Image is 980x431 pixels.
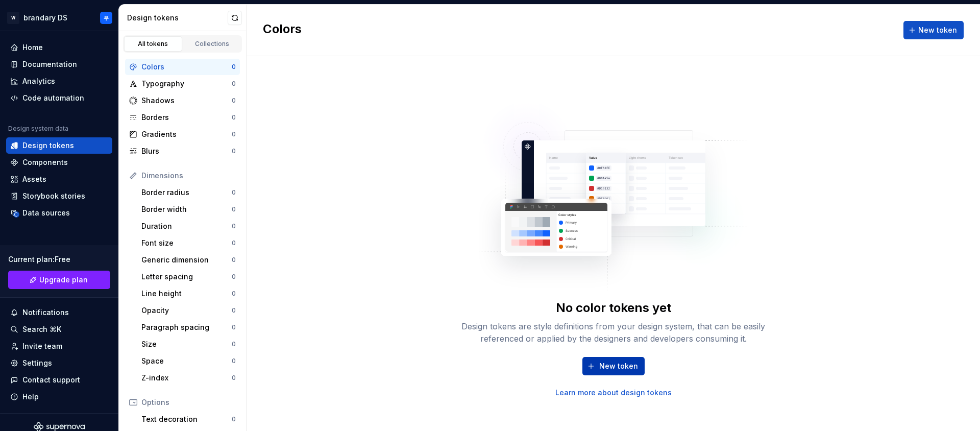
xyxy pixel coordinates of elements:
a: Space0 [137,353,240,369]
div: Size [141,339,232,349]
a: Typography0 [125,76,240,92]
span: Upgrade plan [39,275,88,285]
div: 0 [232,323,236,331]
a: Components [6,154,112,171]
div: Home [22,42,43,53]
div: 0 [232,205,236,213]
div: 0 [232,239,236,247]
button: Help [6,389,112,405]
div: 0 [232,306,236,315]
a: Blurs0 [125,143,240,159]
div: 0 [232,340,236,348]
a: Shadows0 [125,92,240,109]
div: Line height [141,289,232,299]
div: Notifications [22,307,69,318]
div: Dimensions [141,171,236,181]
div: 0 [232,188,236,197]
div: Border radius [141,187,232,198]
div: Blurs [141,146,232,156]
div: Data sources [22,208,70,218]
div: Gradients [141,129,232,139]
a: Home [6,39,112,56]
div: Paragraph spacing [141,322,232,332]
div: 0 [232,374,236,382]
button: New token [903,21,964,39]
div: Documentation [22,59,77,69]
a: Opacity0 [137,302,240,319]
a: Code automation [6,90,112,106]
div: Shadows [141,95,232,106]
div: Analytics [22,76,55,86]
div: Contact support [22,375,80,385]
a: Border radius0 [137,184,240,201]
div: Duration [141,221,232,231]
a: Letter spacing0 [137,269,240,285]
a: Duration0 [137,218,240,234]
h2: Colors [263,21,302,39]
div: 0 [232,256,236,264]
div: Components [22,157,68,167]
div: Help [22,392,39,402]
div: 우 [104,14,109,22]
a: Storybook stories [6,188,112,204]
a: Text decoration0 [137,411,240,427]
a: Font size0 [137,235,240,251]
div: brandary DS [23,13,67,23]
div: W [7,12,19,24]
div: 0 [232,130,236,138]
div: Z-index [141,373,232,383]
button: Contact support [6,372,112,388]
div: All tokens [128,40,179,48]
div: Border width [141,204,232,214]
a: Assets [6,171,112,187]
a: Colors0 [125,59,240,75]
div: Options [141,397,236,408]
div: Design tokens are style definitions from your design system, that can be easily referenced or app... [450,320,777,345]
div: 0 [232,222,236,230]
div: Font size [141,238,232,248]
a: Gradients0 [125,126,240,142]
a: Z-index0 [137,370,240,386]
div: Borders [141,112,232,123]
div: 0 [232,290,236,298]
div: Assets [22,174,46,184]
div: Typography [141,79,232,89]
button: Wbrandary DS우 [2,7,116,29]
a: Size0 [137,336,240,352]
a: Borders0 [125,109,240,126]
div: Search ⌘K [22,324,61,334]
button: Search ⌘K [6,321,112,338]
div: 0 [232,80,236,88]
div: 0 [232,63,236,71]
a: Line height0 [137,285,240,302]
div: Current plan : Free [8,254,110,265]
a: Data sources [6,205,112,221]
div: Storybook stories [22,191,85,201]
a: Upgrade plan [8,271,110,289]
div: Opacity [141,305,232,316]
div: Letter spacing [141,272,232,282]
div: Design tokens [127,13,228,23]
a: Design tokens [6,137,112,154]
a: Settings [6,355,112,371]
a: Generic dimension0 [137,252,240,268]
div: 0 [232,97,236,105]
div: Generic dimension [141,255,232,265]
div: Space [141,356,232,366]
div: 0 [232,273,236,281]
div: Design system data [8,125,68,133]
div: Code automation [22,93,84,103]
div: 0 [232,113,236,122]
div: Colors [141,62,232,72]
div: Design tokens [22,140,74,151]
a: Paragraph spacing0 [137,319,240,336]
div: Text decoration [141,414,232,424]
div: Collections [187,40,238,48]
div: No color tokens yet [556,300,671,316]
a: Documentation [6,56,112,73]
div: Invite team [22,341,62,351]
a: Learn more about design tokens [555,388,672,398]
a: Invite team [6,338,112,354]
button: Notifications [6,304,112,321]
div: 0 [232,415,236,423]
